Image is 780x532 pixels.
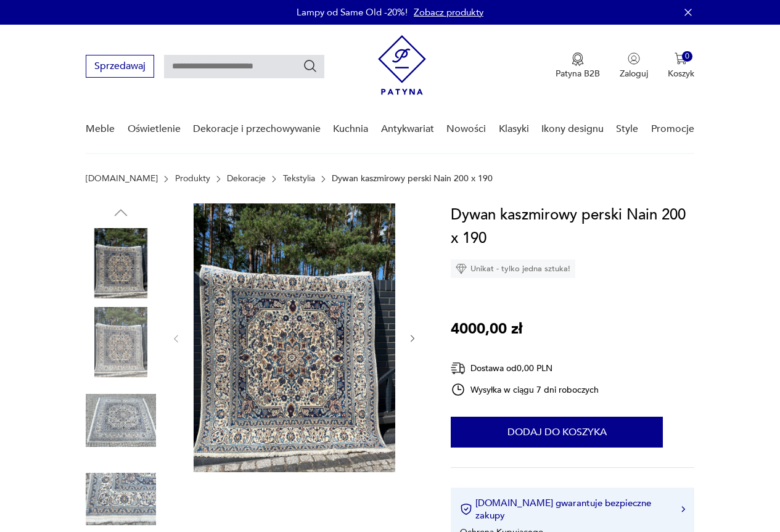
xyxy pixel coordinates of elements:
img: Ikona certyfikatu [460,503,472,515]
a: Ikony designu [541,105,604,153]
div: 0 [682,51,692,62]
a: [DOMAIN_NAME] [86,174,158,184]
img: Ikona koszyka [675,52,687,65]
a: Nowości [446,105,486,153]
p: Patyna B2B [556,68,600,80]
a: Kuchnia [333,105,368,153]
a: Meble [86,105,115,153]
a: Style [616,105,638,153]
button: Patyna B2B [556,52,600,80]
img: Zdjęcie produktu Dywan kaszmirowy perski Nain 200 x 190 [86,385,156,456]
a: Dekoracje [227,174,266,184]
img: Ikona diamentu [456,263,467,274]
a: Promocje [651,105,694,153]
img: Zdjęcie produktu Dywan kaszmirowy perski Nain 200 x 190 [194,203,395,472]
div: Dostawa od 0,00 PLN [451,361,599,376]
a: Oświetlenie [128,105,181,153]
button: Szukaj [303,59,318,73]
img: Ikona dostawy [451,361,466,376]
p: Lampy od Same Old -20%! [297,6,408,18]
p: Dywan kaszmirowy perski Nain 200 x 190 [332,174,493,184]
a: Antykwariat [381,105,434,153]
button: Dodaj do koszyka [451,417,663,448]
p: Koszyk [668,68,694,80]
img: Ikona medalu [572,52,584,66]
div: Unikat - tylko jedna sztuka! [451,260,575,278]
a: Klasyki [499,105,529,153]
img: Zdjęcie produktu Dywan kaszmirowy perski Nain 200 x 190 [86,307,156,377]
a: Dekoracje i przechowywanie [193,105,321,153]
img: Ikonka użytkownika [628,52,640,65]
a: Ikona medaluPatyna B2B [556,52,600,80]
button: Zaloguj [620,52,648,80]
img: Ikona strzałki w prawo [681,506,685,512]
p: 4000,00 zł [451,317,522,341]
h1: Dywan kaszmirowy perski Nain 200 x 190 [451,203,694,250]
img: Patyna - sklep z meblami i dekoracjami vintage [378,35,426,95]
a: Zobacz produkty [414,6,483,18]
button: 0Koszyk [668,52,694,80]
p: Zaloguj [620,68,648,80]
a: Produkty [175,174,210,184]
button: Sprzedawaj [86,55,154,78]
img: Zdjęcie produktu Dywan kaszmirowy perski Nain 200 x 190 [86,228,156,298]
div: Wysyłka w ciągu 7 dni roboczych [451,382,599,397]
button: [DOMAIN_NAME] gwarantuje bezpieczne zakupy [460,497,685,522]
a: Tekstylia [283,174,315,184]
a: Sprzedawaj [86,63,154,72]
